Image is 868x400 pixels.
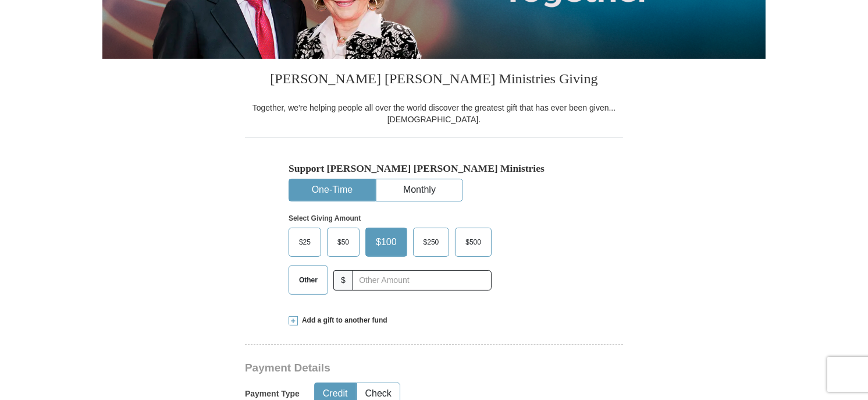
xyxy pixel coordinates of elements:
strong: Select Giving Amount [289,214,361,222]
span: Other [293,271,323,289]
span: $50 [332,233,355,251]
span: $25 [293,233,316,251]
div: Together, we're helping people all over the world discover the greatest gift that has ever been g... [245,102,623,125]
span: Add a gift to another fund [298,316,387,325]
h3: Payment Details [245,362,542,375]
span: $100 [370,233,403,251]
button: Monthly [376,179,463,201]
span: $250 [418,233,445,251]
span: $ [333,270,353,291]
span: $500 [460,233,487,251]
input: Other Amount [353,270,492,291]
h5: Payment Type [245,389,300,399]
button: One-Time [289,179,375,201]
h5: Support [PERSON_NAME] [PERSON_NAME] Ministries [289,162,579,175]
h3: [PERSON_NAME] [PERSON_NAME] Ministries Giving [245,59,623,102]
